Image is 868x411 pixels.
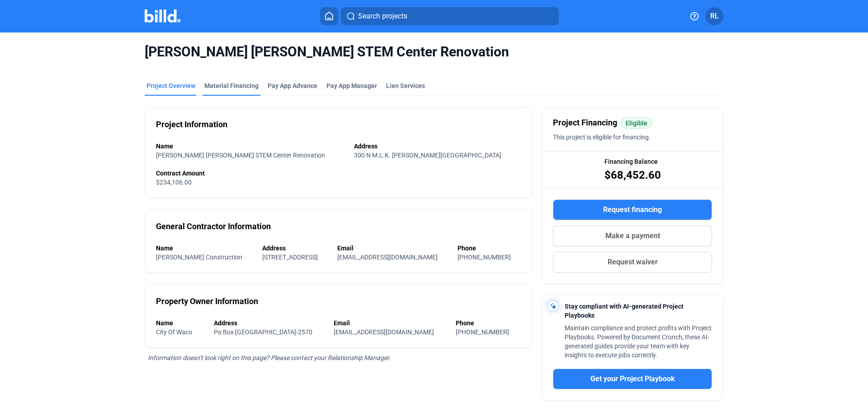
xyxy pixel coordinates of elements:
[156,118,227,131] div: Project Information
[565,324,712,359] span: Maintain compliance and protect profits with Project Playbooks. Powered by Document Crunch, these...
[146,81,195,90] div: Project Overview
[458,254,511,261] span: [PHONE_NUMBER]
[337,254,438,261] span: [EMAIL_ADDRESS][DOMAIN_NAME]
[156,142,345,151] div: Name
[156,295,258,308] div: Property Owner Information
[603,204,662,215] span: Request financing
[590,374,675,384] span: Get your Project Playbook
[553,226,712,246] button: Make a payment
[621,117,652,129] mat-chip: Eligible
[148,354,391,361] span: Information doesn’t look right on this page? Please contact your Relationship Manager.
[456,328,509,336] span: [PHONE_NUMBER]
[156,220,271,233] div: General Contractor Information
[553,199,712,220] button: Request financing
[456,319,522,328] div: Phone
[262,254,318,261] span: [STREET_ADDRESS]
[386,81,425,90] div: Lien Services
[458,244,522,253] div: Phone
[553,252,712,272] button: Request waiver
[156,152,325,159] span: [PERSON_NAME] [PERSON_NAME] STEM Center Renovation
[604,157,658,166] span: Financing Balance
[710,11,719,22] span: RL
[354,142,521,151] div: Address
[156,244,253,253] div: Name
[565,303,684,319] span: Stay compliant with AI-generated Project Playbooks
[605,231,660,241] span: Make a payment
[156,319,205,328] div: Name
[262,244,329,253] div: Address
[326,81,377,90] span: Pay App Manager
[337,244,448,253] div: Email
[334,319,447,328] div: Email
[214,328,312,336] span: Po Box [GEOGRAPHIC_DATA]-2570
[334,328,434,336] span: [EMAIL_ADDRESS][DOMAIN_NAME]
[705,7,723,25] button: RL
[604,168,661,182] span: $68,452.60
[204,81,259,90] div: Material Financing
[156,169,521,178] div: Contract Amount
[156,254,242,261] span: [PERSON_NAME] Construction
[341,7,559,25] button: Search projects
[156,179,192,186] span: $234,106.00
[354,152,501,159] span: 300 N M.L.K. [PERSON_NAME][GEOGRAPHIC_DATA]
[145,43,723,60] span: [PERSON_NAME] [PERSON_NAME] STEM Center Renovation
[608,257,658,268] span: Request waiver
[156,328,192,336] span: City Of Waco
[358,11,407,22] span: Search projects
[145,9,180,23] img: Billd Company Logo
[553,134,651,141] span: This project is eligible for financing.
[268,81,317,90] div: Pay App Advance
[553,116,617,129] span: Project Financing
[553,369,712,389] button: Get your Project Playbook
[214,319,325,328] div: Address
